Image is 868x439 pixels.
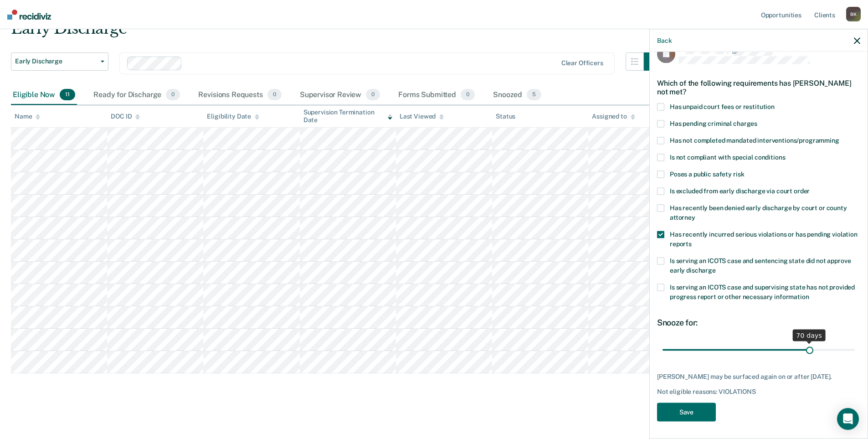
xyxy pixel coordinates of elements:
div: Revisions Requests [196,85,283,105]
div: Last Viewed [400,113,444,120]
div: B K [846,7,861,21]
div: Which of the following requirements has [PERSON_NAME] not met? [657,71,860,103]
span: Poses a public safety risk [670,170,744,177]
div: Snoozed [491,85,543,105]
span: Has not completed mandated interventions/programming [670,136,839,144]
span: Is serving an ICOTS case and supervising state has not provided progress report or other necessar... [670,283,855,300]
span: Early Discharge [15,57,97,65]
div: DOC ID [111,113,140,120]
div: Ready for Discharge [92,85,182,105]
div: Name [15,113,40,120]
span: Has pending criminal charges [670,119,757,127]
button: Save [657,403,716,421]
div: Supervision Termination Date [303,108,392,124]
div: Assigned to [592,113,635,120]
img: Recidiviz [7,10,51,20]
div: Snooze for: [657,317,860,327]
span: 5 [527,89,541,101]
div: [PERSON_NAME] may be surfaced again on or after [DATE]. [657,372,860,380]
div: 70 days [792,329,826,341]
div: Eligible Now [11,85,77,105]
span: Is not compliant with special conditions [670,153,785,160]
span: 0 [366,89,380,101]
div: Status [496,113,515,120]
div: Not eligible reasons: VIOLATIONS [657,388,860,396]
div: Supervisor Review [298,85,382,105]
span: 0 [166,89,180,101]
div: Clear officers [561,59,603,67]
span: Is serving an ICOTS case and sentencing state did not approve early discharge [670,257,851,274]
span: 0 [267,89,282,101]
span: 11 [60,89,75,101]
span: Has recently incurred serious violations or has pending violation reports [670,230,858,247]
span: Has recently been denied early discharge by court or county attorney [670,204,847,221]
span: Is excluded from early discharge via court order [670,187,810,194]
div: Open Intercom Messenger [837,408,859,430]
span: Has unpaid court fees or restitution [670,103,775,110]
div: Eligibility Date [207,113,259,120]
span: 0 [461,89,475,101]
div: Early Discharge [11,19,662,45]
div: Forms Submitted [396,85,477,105]
button: Back [657,36,672,44]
